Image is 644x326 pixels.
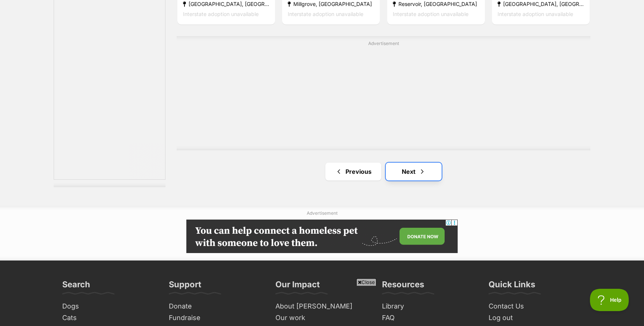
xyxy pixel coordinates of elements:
a: Donate [166,301,265,312]
a: Log out [486,312,585,324]
iframe: Advertisement [186,220,458,253]
h3: Our Impact [275,279,320,294]
div: Advertisement [177,36,590,150]
img: adc.png [106,0,111,6]
a: Next page [386,163,442,180]
h3: Support [169,279,201,294]
a: Contact Us [486,301,585,312]
h3: Quick Links [489,279,535,294]
nav: Pagination [177,163,590,180]
span: Close [356,278,376,286]
iframe: Advertisement [203,50,564,143]
span: Interstate adoption unavailable [288,10,363,17]
h3: Resources [382,279,424,294]
span: Interstate adoption unavailable [183,10,259,17]
iframe: Help Scout Beacon - Open [590,289,629,311]
a: Previous page [325,163,381,180]
span: Interstate adoption unavailable [393,10,468,17]
a: Fundraise [166,312,265,324]
h3: Search [62,279,90,294]
iframe: Advertisement [186,289,458,322]
span: Interstate adoption unavailable [498,10,573,17]
a: Dogs [59,301,158,312]
a: Cats [59,312,158,324]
